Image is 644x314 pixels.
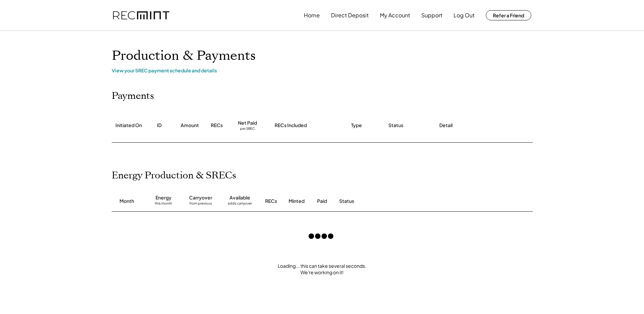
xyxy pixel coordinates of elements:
div: adds carryover [228,201,252,208]
div: Paid [317,198,327,205]
div: RECs [211,122,223,129]
div: Loading... this can take several seconds. We're working on it! [105,263,539,276]
div: ID [157,122,162,129]
div: Energy [155,194,171,201]
div: Amount [181,122,199,129]
div: per SREC [240,126,255,132]
button: Home [304,8,320,22]
div: Available [229,194,250,201]
div: Status [388,122,403,129]
div: RECs Included [275,122,307,129]
div: from previous [189,201,212,208]
div: Minted [289,198,305,205]
button: My Account [380,8,410,22]
button: Log Out [454,8,475,22]
h2: Payments [112,90,154,102]
div: Status [339,198,455,205]
div: RECs [265,198,277,205]
div: View your SREC payment schedule and details [112,67,533,73]
div: Detail [439,122,453,129]
div: Month [119,198,134,205]
div: this month [155,201,172,208]
div: Type [351,122,362,129]
h1: Production & Payments [112,48,533,64]
img: recmint-logotype%403x.png [113,11,169,20]
div: Net Paid [238,120,257,126]
button: Direct Deposit [331,8,369,22]
button: Refer a Friend [486,10,531,20]
h2: Energy Production & SRECs [112,170,236,181]
div: Carryover [189,194,212,201]
button: Support [421,8,442,22]
div: Initiated On [115,122,142,129]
